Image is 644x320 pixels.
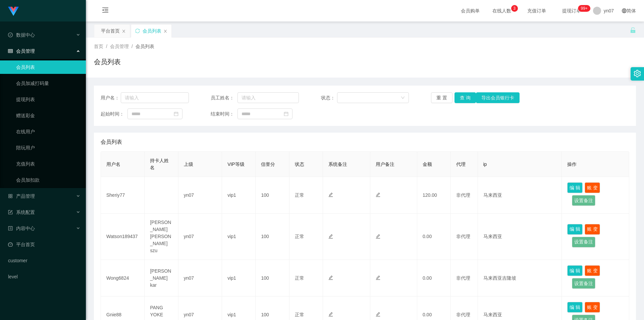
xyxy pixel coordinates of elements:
[101,94,121,101] span: 用户名：
[559,8,584,13] span: 提现订单
[135,29,140,33] i: 图标: sync
[256,177,289,214] td: 100
[16,109,80,122] a: 赠送彩金
[376,234,380,239] i: 图标: edit
[178,177,222,214] td: yn07
[295,312,304,317] span: 正常
[456,312,470,317] span: 非代理
[101,177,145,214] td: Sheriy77
[567,265,583,276] button: 编 辑
[489,8,515,13] span: 在线人数
[454,92,476,103] button: 查 询
[94,44,103,49] span: 首页
[145,260,178,296] td: [PERSON_NAME] kar
[567,182,583,193] button: 编 辑
[8,210,13,215] i: 图标: form
[237,92,299,103] input: 请输入
[8,254,80,267] a: customer
[101,214,145,260] td: Watson189437
[376,275,380,280] i: 图标: edit
[16,125,80,138] a: 在线用户
[295,234,304,239] span: 正常
[456,234,470,239] span: 非代理
[8,226,13,231] i: 图标: profile
[478,177,562,214] td: 马来西亚
[94,0,117,22] i: 图标: menu-fold
[572,237,595,247] button: 设置备注
[376,312,380,317] i: 图标: edit
[8,33,13,37] i: 图标: check-circle-o
[16,173,80,187] a: 会员加扣款
[478,260,562,296] td: 马来西亚吉隆坡
[16,157,80,171] a: 充值列表
[261,162,275,167] span: 信誉分
[145,214,178,260] td: [PERSON_NAME] [PERSON_NAME] szu
[256,214,289,260] td: 100
[222,260,256,296] td: vip1
[284,111,288,116] i: 图标: calendar
[622,8,627,13] i: 图标: global
[110,44,129,49] span: 会员管理
[585,265,600,276] button: 账 变
[295,275,304,281] span: 正常
[8,32,35,38] span: 数据中心
[328,275,333,280] i: 图标: edit
[222,214,256,260] td: vip1
[328,192,333,197] i: 图标: edit
[16,141,80,154] a: 陪玩用户
[634,70,641,77] i: 图标: setting
[572,278,595,289] button: 设置备注
[417,260,451,296] td: 0.00
[476,92,520,103] button: 导出会员银行卡
[585,224,600,235] button: 账 变
[8,194,13,198] i: 图标: appstore-o
[121,92,189,103] input: 请输入
[511,5,518,12] sup: 3
[8,49,13,53] i: 图标: table
[101,138,122,146] span: 会员列表
[131,44,133,49] span: /
[106,44,107,49] span: /
[295,162,304,167] span: 状态
[423,162,432,167] span: 金额
[101,25,120,37] div: 平台首页
[417,177,451,214] td: 120.00
[630,27,636,33] i: 图标: unlock
[122,29,126,33] i: 图标: close
[401,96,405,100] i: 图标: down
[256,260,289,296] td: 100
[178,260,222,296] td: yn07
[16,93,80,106] a: 提现列表
[8,270,80,283] a: level
[524,8,549,13] span: 充值订单
[8,238,80,251] a: 图标: dashboard平台首页
[578,5,590,12] sup: 327
[456,275,470,281] span: 非代理
[101,260,145,296] td: Wong6824
[478,214,562,260] td: 马来西亚
[16,77,80,90] a: 会员加减打码量
[143,25,161,37] div: 会员列表
[94,57,121,67] h1: 会员列表
[106,162,120,167] span: 用户名
[328,162,347,167] span: 系统备注
[376,192,380,197] i: 图标: edit
[417,214,451,260] td: 0.00
[513,5,516,12] p: 3
[184,162,193,167] span: 上级
[483,162,487,167] span: ip
[16,60,80,74] a: 会员列表
[8,193,35,199] span: 产品管理
[8,210,35,215] span: 系统配置
[136,44,154,49] span: 会员列表
[376,162,394,167] span: 用户备注
[227,162,245,167] span: VIP等级
[211,94,237,101] span: 员工姓名：
[431,92,452,103] button: 重 置
[321,94,337,101] span: 状态：
[150,158,169,170] span: 持卡人姓名
[456,192,470,198] span: 非代理
[8,7,19,16] img: logo.9652507e.png
[163,29,167,33] i: 图标: close
[211,110,237,118] span: 结束时间：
